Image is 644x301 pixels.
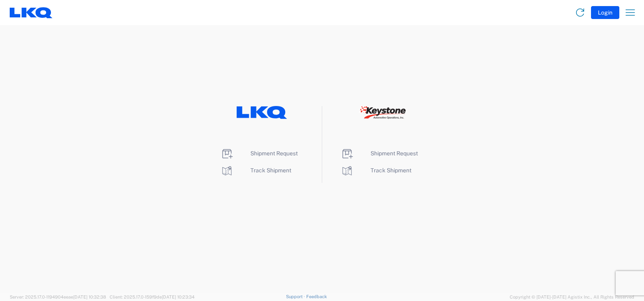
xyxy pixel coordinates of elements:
[10,295,106,299] span: Server: 2025.17.0-1194904eeae
[286,294,306,299] a: Support
[371,150,418,157] span: Shipment Request
[73,295,106,299] span: [DATE] 10:32:38
[220,150,298,157] a: Shipment Request
[510,293,634,301] span: Copyright © [DATE]-[DATE] Agistix Inc., All Rights Reserved
[250,167,291,174] span: Track Shipment
[591,6,619,19] button: Login
[371,167,411,174] span: Track Shipment
[162,295,195,299] span: [DATE] 10:23:34
[220,167,291,174] a: Track Shipment
[306,294,327,299] a: Feedback
[250,150,298,157] span: Shipment Request
[341,150,418,157] a: Shipment Request
[341,167,411,174] a: Track Shipment
[110,295,195,299] span: Client: 2025.17.0-159f9de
